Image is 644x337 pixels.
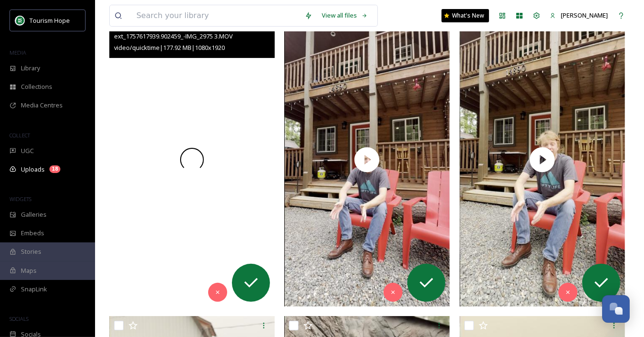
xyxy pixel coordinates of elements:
[561,11,608,19] span: [PERSON_NAME]
[21,285,47,294] span: SnapLink
[10,132,30,139] span: COLLECT
[21,247,41,256] span: Stories
[29,16,70,25] span: Tourism Hope
[21,210,47,219] span: Galleries
[545,6,613,25] a: [PERSON_NAME]
[21,266,37,275] span: Maps
[442,9,489,22] a: What's New
[21,101,63,110] span: Media Centres
[21,146,34,155] span: UGC
[15,16,25,25] img: logo.png
[10,49,26,56] span: MEDIA
[132,5,300,26] input: Search your library
[49,165,60,173] div: 18
[284,12,450,307] img: thumbnail
[21,229,44,238] span: Embeds
[602,295,630,323] button: Open Chat
[10,315,29,322] span: SOCIALS
[21,64,40,73] span: Library
[317,6,373,25] a: View all files
[21,165,45,174] span: Uploads
[114,32,233,40] span: ext_1757617939.902459_-IMG_2975 3.MOV
[21,82,52,91] span: Collections
[460,12,625,307] img: thumbnail
[114,43,225,52] span: video/quicktime | 177.92 MB | 1080 x 1920
[10,195,31,202] span: WIDGETS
